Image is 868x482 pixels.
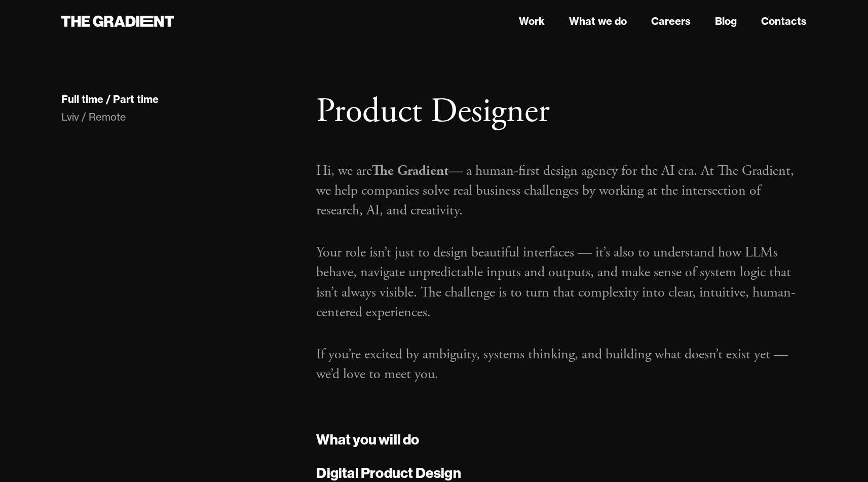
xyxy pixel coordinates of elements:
[316,464,461,481] strong: Digital Product Design
[316,345,807,384] p: If you’re excited by ambiguity, systems thinking, and building what doesn’t exist yet — we’d love...
[61,93,159,106] div: Full time / Part time
[372,162,448,180] strong: The Gradient
[316,430,419,448] strong: What you will do
[316,91,807,133] h1: Product Designer
[651,14,691,29] a: Careers
[61,110,296,124] div: Lviv / Remote
[715,14,737,29] a: Blog
[316,161,807,221] p: Hi, we are — a human-first design agency for the AI era. At The Gradient, we help companies solve...
[519,14,545,29] a: Work
[316,243,807,322] p: Your role isn’t just to design beautiful interfaces — it’s also to understand how LLMs behave, na...
[761,14,807,29] a: Contacts
[569,14,627,29] a: What we do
